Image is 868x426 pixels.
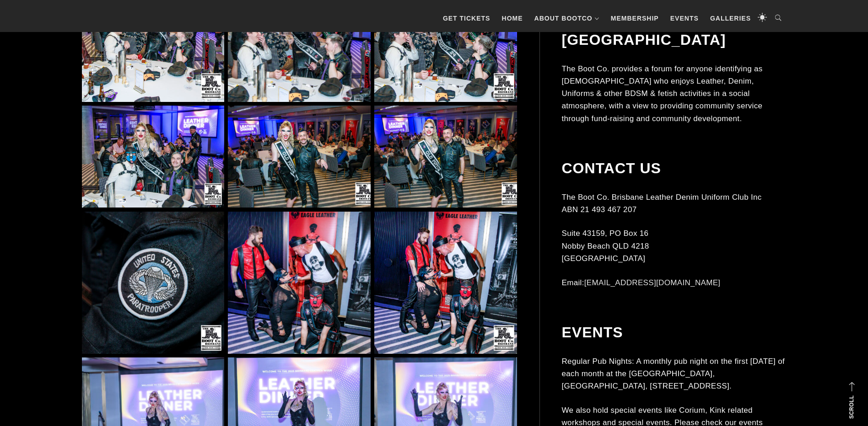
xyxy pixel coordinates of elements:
[584,278,721,287] a: [EMAIL_ADDRESS][DOMAIN_NAME]
[606,5,663,32] a: Membership
[438,5,495,32] a: GET TICKETS
[848,395,855,419] strong: Scroll
[562,324,786,341] h2: Events
[706,5,755,32] a: Galleries
[562,355,786,393] p: Regular Pub Nights: A monthly pub night on the first [DATE] of each month at the [GEOGRAPHIC_DATA...
[530,5,604,32] a: About BootCo
[562,227,786,265] p: Suite 43159, PO Box 16 Nobby Beach QLD 4218 [GEOGRAPHIC_DATA]
[562,160,786,177] h2: Contact Us
[497,5,528,32] a: Home
[562,63,786,125] p: The Boot Co. provides a forum for anyone identifying as [DEMOGRAPHIC_DATA] who enjoys Leather, De...
[562,191,786,216] p: The Boot Co. Brisbane Leather Denim Uniform Club Inc ABN 21 493 467 207
[562,277,786,289] p: Email:
[666,5,703,32] a: Events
